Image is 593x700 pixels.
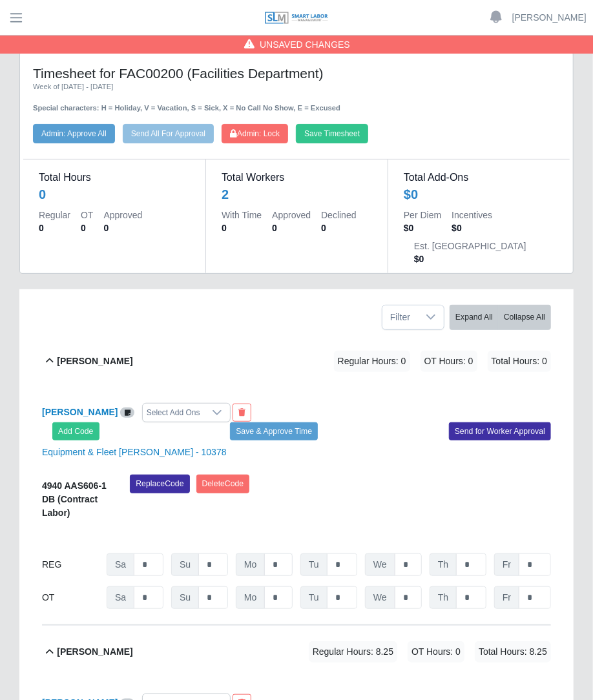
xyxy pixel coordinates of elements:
h4: Timesheet for FAC00200 (Facilities Department) [33,65,560,81]
span: Total Hours: 8.25 [475,641,551,663]
span: Filter [382,305,418,329]
span: Mo [236,553,265,576]
img: SLM Logo [264,11,329,25]
span: Regular Hours: 0 [334,351,410,372]
div: $0 [404,185,554,203]
button: Admin: Lock [222,124,288,143]
dd: 0 [272,221,311,234]
span: Su [171,553,199,576]
span: Unsaved Changes [260,38,350,51]
div: Week of [DATE] - [DATE] [33,81,560,92]
span: Admin: Lock [230,129,280,138]
dd: $0 [414,252,526,265]
span: Sa [107,586,134,609]
span: We [365,586,395,609]
span: Su [171,586,199,609]
dd: 0 [103,221,142,234]
dt: Total Workers [222,170,372,185]
dt: Regular [39,209,70,221]
div: 2 [222,185,372,203]
dt: Est. [GEOGRAPHIC_DATA] [414,240,526,252]
button: ReplaceCode [130,475,189,493]
button: End Worker & Remove from the Timesheet [233,404,251,422]
button: Send for Worker Approval [449,422,551,440]
span: Total Hours: 0 [488,351,551,372]
dt: Incentives [452,209,492,221]
dt: With Time [222,209,262,221]
div: Special characters: H = Holiday, V = Vacation, S = Sick, X = No Call No Show, E = Excused [33,92,560,114]
button: [PERSON_NAME] Regular Hours: 8.25 OT Hours: 0 Total Hours: 8.25 [42,626,551,678]
dt: Declined [321,209,356,221]
div: 0 [39,185,190,203]
dt: Per Diem [404,209,441,221]
span: OT Hours: 0 [408,641,464,663]
span: Tu [300,553,328,576]
dt: Total Hours [39,170,190,185]
a: Equipment & Fleet [PERSON_NAME] - 10378 [42,447,227,457]
b: 4940 AAS606-1 DB (Contract Labor) [42,480,107,518]
button: [PERSON_NAME] Regular Hours: 0 OT Hours: 0 Total Hours: 0 [42,335,551,387]
a: View/Edit Notes [120,407,134,417]
dd: 0 [222,221,262,234]
dd: $0 [452,221,492,234]
button: Collapse All [498,305,551,330]
span: Th [430,586,457,609]
dt: Total Add-Ons [404,170,554,185]
div: bulk actions [450,305,551,330]
button: Save Timesheet [296,124,368,143]
dt: Approved [272,209,311,221]
a: [PERSON_NAME] [512,11,587,25]
button: Save & Approve Time [230,422,318,440]
span: Th [430,553,457,576]
div: Select Add Ons [143,404,204,422]
span: Fr [494,553,519,576]
span: Sa [107,553,134,576]
button: Expand All [450,305,499,330]
span: Mo [236,586,265,609]
button: Admin: Approve All [33,124,115,143]
button: Add Code [52,422,99,440]
dt: Approved [103,209,142,221]
span: We [365,553,395,576]
dd: 0 [39,221,70,234]
span: Fr [494,586,519,609]
dd: $0 [404,221,441,234]
div: REG [42,553,99,576]
dd: 0 [81,221,93,234]
span: Tu [300,586,328,609]
span: Regular Hours: 8.25 [309,641,397,663]
b: [PERSON_NAME] [57,355,132,368]
button: DeleteCode [196,475,250,493]
button: Send All For Approval [123,124,214,143]
dt: OT [81,209,93,221]
b: [PERSON_NAME] [57,645,132,659]
span: OT Hours: 0 [421,351,477,372]
div: OT [42,586,99,609]
a: [PERSON_NAME] [42,407,118,417]
dd: 0 [321,221,356,234]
